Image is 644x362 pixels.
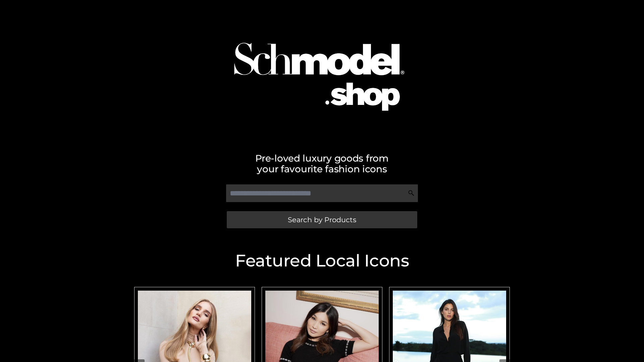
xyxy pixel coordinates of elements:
h2: Pre-loved luxury goods from your favourite fashion icons [131,153,513,174]
span: Search by Products [288,216,356,223]
img: Search Icon [408,190,415,196]
h2: Featured Local Icons​ [131,252,513,269]
a: Search by Products [227,211,417,228]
